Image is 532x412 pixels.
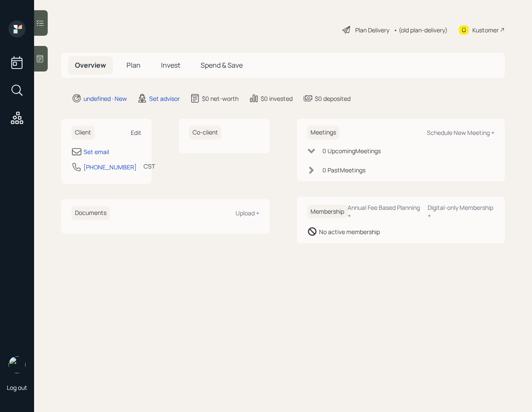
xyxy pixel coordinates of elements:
[428,203,495,220] div: Digital-only Membership +
[189,126,221,140] h6: Co-client
[202,94,239,103] div: $0 net-worth
[319,227,380,236] div: No active membership
[127,60,141,70] span: Plan
[75,60,106,70] span: Overview
[472,26,499,34] div: Kustomer
[307,126,339,140] h6: Meetings
[72,206,110,220] h6: Documents
[144,162,155,171] div: CST
[427,129,495,137] div: Schedule New Meeting +
[348,203,421,220] div: Annual Fee Based Planning +
[9,356,26,373] img: retirable_logo.png
[322,146,381,155] div: 0 Upcoming Meeting s
[131,129,141,137] div: Edit
[394,26,448,34] div: • (old plan-delivery)
[261,94,293,103] div: $0 invested
[307,205,348,219] h6: Membership
[315,94,351,103] div: $0 deposited
[149,94,180,103] div: Set advisor
[161,60,180,70] span: Invest
[322,166,365,175] div: 0 Past Meeting s
[7,383,27,392] div: Log out
[83,147,109,156] div: Set email
[83,94,127,103] div: undefined · New
[201,60,243,70] span: Spend & Save
[83,163,137,172] div: [PHONE_NUMBER]
[236,209,259,217] div: Upload +
[355,26,389,34] div: Plan Delivery
[72,126,95,140] h6: Client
